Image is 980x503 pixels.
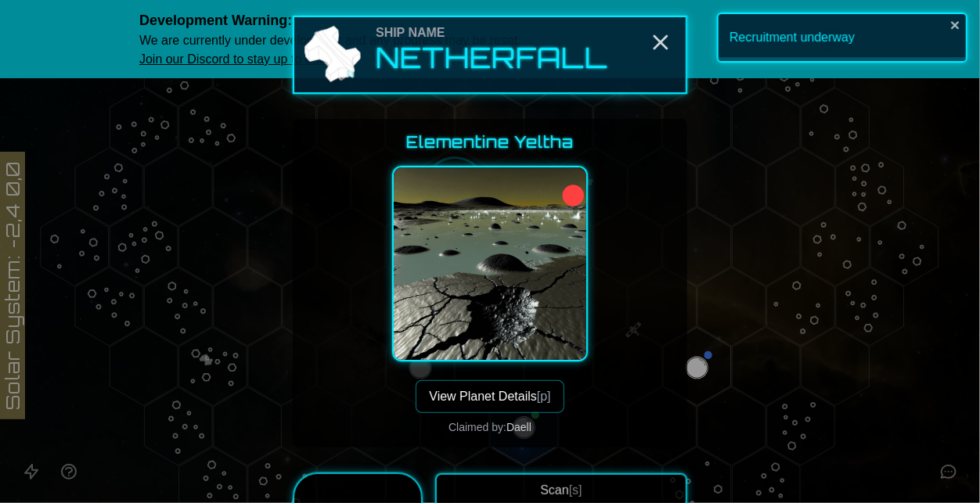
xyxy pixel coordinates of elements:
[540,483,582,497] span: Scan
[406,131,574,153] h3: Elementine Yeltha
[950,19,961,31] button: close
[301,23,363,86] img: Ship Icon
[416,380,564,413] button: View Planet Details[p]
[445,119,641,333] img: Engeineer Guild
[449,419,531,435] div: Claimed by:
[392,166,588,361] img: Elementine Yeltha
[569,483,582,497] span: [s]
[648,30,673,55] button: Close
[376,23,608,42] div: Ship Name
[717,13,967,63] div: Recruitment underway
[506,421,531,433] span: Daell
[376,42,608,74] h2: Netherfall
[537,390,551,403] span: [p]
